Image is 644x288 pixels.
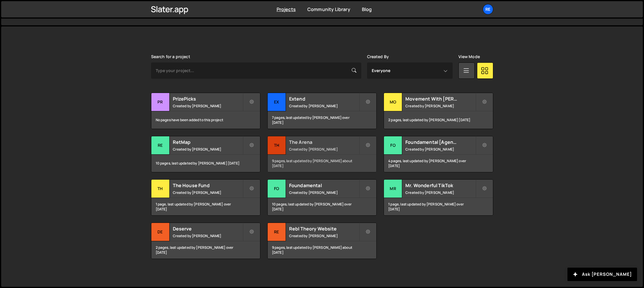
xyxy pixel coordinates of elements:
div: Pr [151,93,170,111]
div: 1 page, last updated by [PERSON_NAME] over [DATE] [384,198,493,215]
small: Created by [PERSON_NAME] [289,147,359,152]
h2: Foundamental [Agency Copy] [405,139,475,145]
div: Ex [268,93,286,111]
div: De [151,223,170,241]
div: Fo [384,136,402,155]
small: Created by [PERSON_NAME] [173,233,243,238]
h2: RetMap [173,139,243,145]
div: 9 pages, last updated by [PERSON_NAME] about [DATE] [268,155,376,172]
h2: Mr. Wonderful TikTok [405,182,475,189]
a: Mo Movement With [PERSON_NAME] Created by [PERSON_NAME] 2 pages, last updated by [PERSON_NAME] [D... [384,93,493,129]
a: Re Rebl Theory Website Created by [PERSON_NAME] 9 pages, last updated by [PERSON_NAME] about [DATE] [267,223,377,259]
a: Fo Foundamental [Agency Copy] Created by [PERSON_NAME] 4 pages, last updated by [PERSON_NAME] ove... [384,136,493,172]
small: Created by [PERSON_NAME] [173,147,243,152]
div: Fo [268,180,286,198]
h2: Extend [289,96,359,102]
small: Created by [PERSON_NAME] [405,103,475,108]
a: Mr Mr. Wonderful TikTok Created by [PERSON_NAME] 1 page, last updated by [PERSON_NAME] over [DATE] [384,179,493,216]
a: Community Library [307,6,350,12]
div: 9 pages, last updated by [PERSON_NAME] about [DATE] [268,241,376,259]
a: Projects [277,6,296,12]
div: 2 pages, last updated by [PERSON_NAME] [DATE] [384,111,493,129]
small: Created by [PERSON_NAME] [405,147,475,152]
div: Re [151,136,170,155]
a: Ex Extend Created by [PERSON_NAME] 7 pages, last updated by [PERSON_NAME] over [DATE] [267,93,377,129]
small: Created by [PERSON_NAME] [289,103,359,108]
div: 10 pages, last updated by [PERSON_NAME] [DATE] [151,155,260,172]
small: Created by [PERSON_NAME] [173,190,243,195]
div: Re [268,223,286,241]
label: Created By [367,54,389,59]
div: No pages have been added to this project [151,111,260,129]
a: Th The Arena Created by [PERSON_NAME] 9 pages, last updated by [PERSON_NAME] about [DATE] [267,136,377,172]
a: Th The House Fund Created by [PERSON_NAME] 1 page, last updated by [PERSON_NAME] over [DATE] [151,179,260,216]
div: Mo [384,93,402,111]
div: 10 pages, last updated by [PERSON_NAME] over [DATE] [268,198,376,215]
h2: Deserve [173,226,243,232]
a: Pr PrizePicks Created by [PERSON_NAME] No pages have been added to this project [151,93,260,129]
input: Type your project... [151,62,361,79]
div: 2 pages, last updated by [PERSON_NAME] over [DATE] [151,241,260,259]
h2: Movement With [PERSON_NAME] [405,96,475,102]
a: De Deserve Created by [PERSON_NAME] 2 pages, last updated by [PERSON_NAME] over [DATE] [151,223,260,259]
small: Created by [PERSON_NAME] [405,190,475,195]
a: Fo Foundamental Created by [PERSON_NAME] 10 pages, last updated by [PERSON_NAME] over [DATE] [267,179,377,216]
button: Ask [PERSON_NAME] [567,268,637,281]
a: Blog [362,6,372,12]
a: Re [483,4,493,15]
label: View Mode [458,54,480,59]
h2: PrizePicks [173,96,243,102]
h2: The Arena [289,139,359,145]
div: Th [151,180,170,198]
h2: The House Fund [173,182,243,189]
div: Th [268,136,286,155]
a: Re RetMap Created by [PERSON_NAME] 10 pages, last updated by [PERSON_NAME] [DATE] [151,136,260,172]
div: Mr [384,180,402,198]
div: 1 page, last updated by [PERSON_NAME] over [DATE] [151,198,260,215]
h2: Foundamental [289,182,359,189]
label: Search for a project [151,54,190,59]
h2: Rebl Theory Website [289,226,359,232]
small: Created by [PERSON_NAME] [289,233,359,238]
small: Created by [PERSON_NAME] [173,103,243,108]
div: 4 pages, last updated by [PERSON_NAME] over [DATE] [384,155,493,172]
small: Created by [PERSON_NAME] [289,190,359,195]
div: 7 pages, last updated by [PERSON_NAME] over [DATE] [268,111,376,129]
